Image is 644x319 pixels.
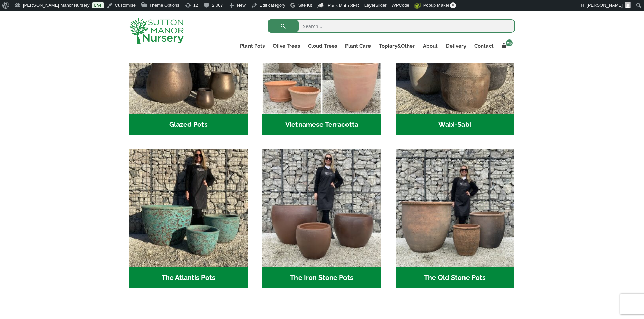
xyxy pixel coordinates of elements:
img: The Iron Stone Pots [262,149,381,267]
a: Visit product category The Atlantis Pots [129,149,248,288]
h2: Vietnamese Terracotta [262,114,381,135]
a: Olive Trees [269,41,304,51]
a: Plant Pots [236,41,269,51]
a: Visit product category The Old Stone Pots [396,149,514,288]
a: 29 [498,41,515,51]
h2: Wabi-Sabi [396,114,514,135]
h2: The Atlantis Pots [129,267,248,288]
span: Site Kit [298,3,312,8]
a: Delivery [442,41,470,51]
img: The Old Stone Pots [396,149,514,267]
a: Contact [470,41,498,51]
span: 0 [450,2,456,8]
a: About [419,41,442,51]
input: Search... [268,19,515,33]
a: Visit product category The Iron Stone Pots [262,149,381,288]
a: Topiary&Other [375,41,419,51]
img: logo [129,18,184,44]
a: Live [92,2,104,8]
h2: Glazed Pots [129,114,248,135]
h2: The Iron Stone Pots [262,267,381,288]
a: Plant Care [341,41,375,51]
a: Cloud Trees [304,41,341,51]
h2: The Old Stone Pots [396,267,514,288]
span: 29 [506,39,513,46]
span: Rank Math SEO [328,3,359,8]
span: [PERSON_NAME] [587,3,623,8]
img: The Atlantis Pots [129,149,248,267]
